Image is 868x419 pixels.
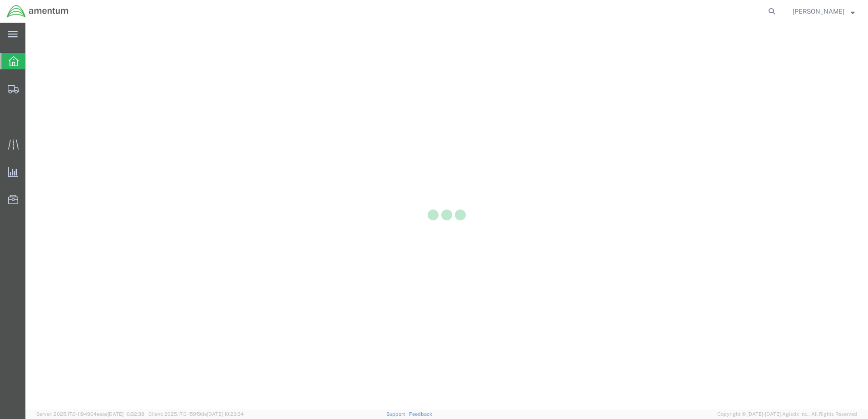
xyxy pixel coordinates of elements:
a: Feedback [409,411,432,417]
span: [DATE] 10:32:38 [108,411,144,417]
span: Judy Lackie [793,6,844,16]
img: logo [6,5,69,18]
a: Support [386,411,409,417]
span: [DATE] 10:23:34 [207,411,244,417]
span: Copyright © [DATE]-[DATE] Agistix Inc., All Rights Reserved [717,410,857,418]
button: [PERSON_NAME] [792,6,855,17]
span: Client: 2025.17.0-159f9de [148,411,244,417]
span: Server: 2025.17.0-1194904eeae [36,411,144,417]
